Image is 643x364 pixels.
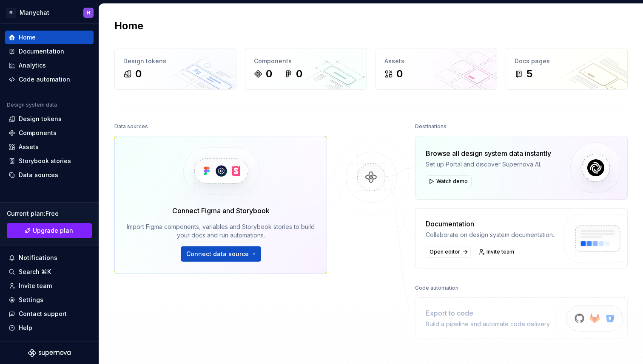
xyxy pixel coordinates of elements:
div: Notifications [19,254,57,262]
a: Invite team [5,279,94,293]
div: Components [19,129,57,137]
div: Assets [19,143,39,151]
div: Design system data [7,102,57,108]
div: 0 [396,67,403,81]
svg: Supernova Logo [28,349,71,357]
a: Data sources [5,168,94,182]
div: Manychat [20,8,49,17]
div: Settings [19,296,43,304]
a: Components [5,126,94,140]
div: Storybook stories [19,157,71,165]
a: Design tokens [5,112,94,126]
div: Import Figma components, variables and Storybook stories to build your docs and run automations. [127,223,315,240]
div: Browse all design system data instantly [426,148,551,158]
div: Connect Figma and Storybook [172,206,270,216]
span: Watch demo [436,178,468,185]
a: Settings [5,293,94,307]
a: Home [5,31,94,44]
div: H [87,9,90,16]
div: Docs pages [515,57,619,65]
a: Documentation [5,45,94,58]
div: Analytics [19,61,46,70]
div: Design tokens [123,57,228,65]
a: Storybook stories [5,154,94,168]
div: M [6,8,16,18]
h2: Home [114,19,143,33]
button: Connect data source [181,246,261,262]
div: Build a pipeline and automate code delivery. [426,320,551,328]
button: Watch demo [426,175,472,187]
span: Upgrade plan [33,226,73,235]
div: Design tokens [19,115,62,123]
div: Search ⌘K [19,268,51,276]
a: Design tokens0 [114,48,236,90]
div: Components [254,57,358,65]
a: Invite team [476,246,518,258]
div: Home [19,33,36,42]
div: Data sources [19,171,58,179]
button: Search ⌘K [5,265,94,279]
span: Open editor [430,248,460,255]
div: Code automation [415,282,458,294]
div: Documentation [19,47,64,56]
div: 0 [266,67,272,81]
div: Contact support [19,310,67,318]
a: Components00 [245,48,367,90]
button: Help [5,321,94,335]
div: Collaborate on design system documentation. [426,231,554,239]
div: Documentation [426,219,554,229]
div: Set up Portal and discover Supernova AI. [426,160,551,169]
a: Assets [5,140,94,154]
button: Contact support [5,307,94,321]
div: 0 [135,67,142,81]
div: Destinations [415,121,447,133]
div: Assets [384,57,489,65]
a: Open editor [426,246,471,258]
button: MManychatH [2,3,97,22]
a: Upgrade plan [7,223,92,238]
div: Invite team [19,282,52,290]
a: Code automation [5,73,94,86]
div: Export to code [426,308,551,318]
a: Analytics [5,59,94,72]
div: Code automation [19,75,70,84]
div: Data sources [114,121,148,133]
div: Current plan : Free [7,209,92,218]
div: Help [19,324,32,332]
button: Notifications [5,251,94,265]
a: Assets0 [376,48,498,90]
div: 5 [526,67,532,81]
span: Invite team [487,248,514,255]
a: Docs pages5 [506,48,628,90]
div: 0 [296,67,302,81]
span: Connect data source [186,250,249,258]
